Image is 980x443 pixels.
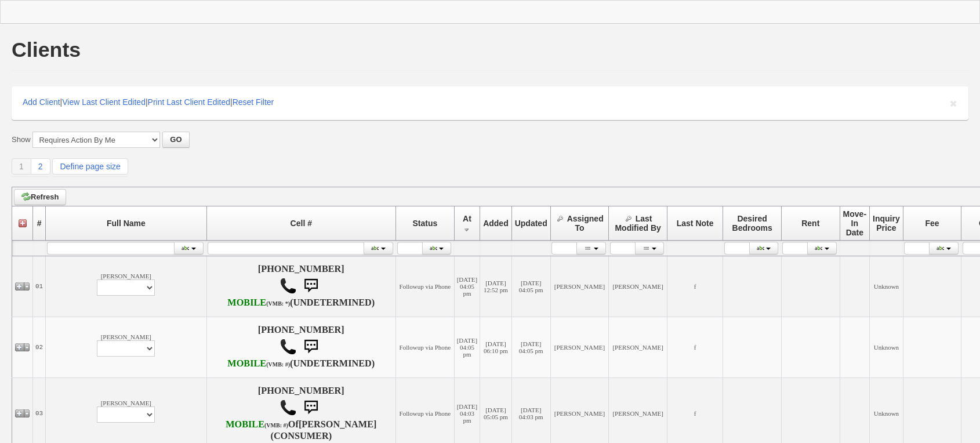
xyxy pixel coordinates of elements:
[33,317,46,378] td: 02
[107,219,146,228] span: Full Name
[266,300,290,307] font: (VMB: *)
[162,132,189,148] button: GO
[14,189,66,205] a: Refresh
[299,335,322,358] img: sms.png
[480,317,512,378] td: [DATE] 06:10 pm
[511,317,550,378] td: [DATE] 04:05 pm
[454,317,480,378] td: [DATE] 04:05 pm
[12,158,31,175] a: 1
[226,419,288,430] b: T-Mobile USA, Inc.
[291,219,312,228] span: Cell #
[396,317,455,378] td: Followup via Phone
[463,214,471,223] span: At
[226,419,264,430] font: MOBILE
[227,297,290,308] b: Verizon Wireless
[227,297,266,308] font: MOBILE
[870,317,903,378] td: Unknown
[873,214,900,233] span: Inquiry Price
[801,219,819,228] span: Rent
[31,158,50,175] a: 2
[667,317,723,378] td: f
[12,39,81,60] h1: Clients
[46,317,206,378] td: [PERSON_NAME]
[396,256,455,317] td: Followup via Phone
[12,135,31,145] label: Show
[12,86,968,120] div: | | |
[227,358,266,369] font: MOBILE
[33,206,46,241] th: #
[264,422,288,429] font: (VMB: #)
[227,358,290,369] b: AT&T Wireless
[46,256,206,317] td: [PERSON_NAME]
[280,277,297,295] img: call.png
[280,399,297,416] img: call.png
[925,219,939,228] span: Fee
[483,219,509,228] span: Added
[870,256,903,317] td: Unknown
[209,325,394,370] h4: [PHONE_NUMBER] (UNDETERMINED)
[62,97,146,107] a: View Last Client Edited
[609,256,667,317] td: [PERSON_NAME]
[609,317,667,378] td: [PERSON_NAME]
[511,256,550,317] td: [DATE] 04:05 pm
[732,214,772,233] span: Desired Bedrooms
[480,256,512,317] td: [DATE] 12:52 pm
[209,386,394,441] h4: [PHONE_NUMBER] Of (CONSUMER)
[677,219,714,228] span: Last Note
[280,338,297,355] img: call.png
[299,396,322,419] img: sms.png
[454,256,480,317] td: [DATE] 04:05 pm
[412,219,437,228] span: Status
[148,97,230,107] a: Print Last Client Edited
[299,419,377,430] b: [PERSON_NAME]
[299,274,322,297] img: sms.png
[266,361,290,368] font: (VMB: #)
[233,97,274,107] a: Reset Filter
[33,256,46,317] td: 01
[515,219,547,228] span: Updated
[550,256,609,317] td: [PERSON_NAME]
[667,256,723,317] td: f
[843,209,866,237] span: Move-In Date
[550,317,609,378] td: [PERSON_NAME]
[52,158,128,175] a: Define page size
[615,214,660,233] span: Last Modified By
[209,264,394,309] h4: [PHONE_NUMBER] (UNDETERMINED)
[23,97,60,107] a: Add Client
[567,214,604,233] span: Assigned To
